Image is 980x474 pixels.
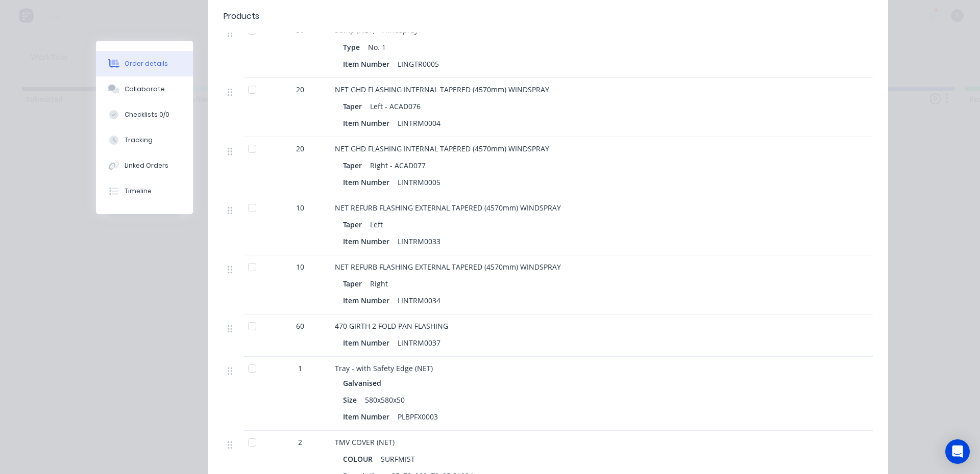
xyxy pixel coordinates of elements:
span: 1 [298,363,302,374]
div: Type [343,40,364,55]
div: Item Number [343,335,394,350]
div: Item Number [343,409,394,424]
div: Linked Orders [125,161,168,170]
div: Timeline [125,187,152,196]
div: Taper [343,276,366,291]
span: NET REFURB FLASHING EXTERNAL TAPERED (4570mm) WINDSPRAY [335,203,561,213]
div: PLBPFX0003 [394,409,442,424]
span: TMV COVER (NET) [335,437,395,447]
button: Tracking [96,127,193,153]
span: 20 [296,84,304,95]
div: Right - ACAD077 [366,158,430,173]
div: 580x580x50 [361,392,409,407]
div: LINTRM0037 [394,335,445,350]
div: Left - ACAD076 [366,99,425,114]
div: Collaborate [125,85,165,94]
span: 470 GIRTH 2 FOLD PAN FLASHING [335,321,448,331]
div: Taper [343,217,366,232]
div: Products [224,10,259,22]
span: Tray - with Safety Edge (NET) [335,363,433,373]
div: LINTRM0004 [394,116,445,130]
span: 2 [298,437,302,447]
span: 10 [296,261,304,272]
span: 60 [296,321,304,331]
div: COLOUR [343,452,377,466]
div: SURFMIST [377,452,419,466]
div: LINTRM0034 [394,293,445,308]
div: Checklists 0/0 [125,110,169,119]
span: 20 [296,143,304,154]
div: Item Number [343,234,394,249]
button: Checklists 0/0 [96,102,193,127]
span: NET REFURB FLASHING EXTERNAL TAPERED (4570mm) WINDSPRAY [335,262,561,272]
div: Size [343,392,361,407]
div: Item Number [343,116,394,130]
div: Galvanised [343,376,385,390]
button: Timeline [96,178,193,204]
div: LINGTR0005 [394,57,443,71]
span: NET GHD FLASHING INTERNAL TAPERED (4570mm) WINDSPRAY [335,144,549,153]
div: Tracking [125,136,153,145]
div: Taper [343,99,366,114]
div: No. 1 [364,40,390,55]
div: LINTRM0033 [394,234,445,249]
span: 10 [296,202,304,213]
div: LINTRM0005 [394,175,445,190]
div: Open Intercom Messenger [945,439,970,464]
div: Item Number [343,175,394,190]
button: Collaborate [96,76,193,102]
div: Item Number [343,293,394,308]
button: Order details [96,51,193,76]
div: Left [366,217,387,232]
div: Order details [125,59,168,68]
span: NET GHD FLASHING INTERNAL TAPERED (4570mm) WINDSPRAY [335,85,549,94]
div: Right [366,276,392,291]
div: Taper [343,158,366,173]
button: Linked Orders [96,153,193,178]
div: Item Number [343,57,394,71]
